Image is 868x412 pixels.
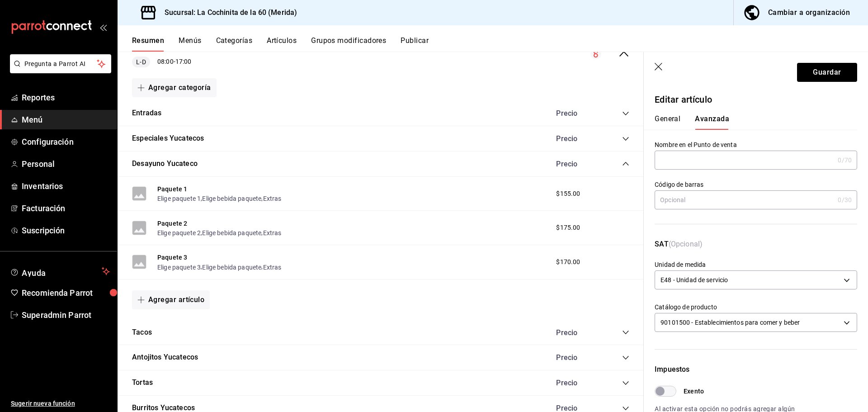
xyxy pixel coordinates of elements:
button: Extras [263,228,282,237]
div: , , [157,262,281,271]
span: L-D [132,57,149,67]
button: Artículos [267,36,297,52]
div: Precio [547,353,605,362]
span: Menú [22,114,110,126]
span: Sugerir nueva función [11,399,110,408]
div: Precio [547,328,605,337]
button: Extras [263,263,282,272]
div: collapse-menu-row [118,33,644,75]
button: Menús [179,36,201,52]
button: Elige bebida paquete [202,194,261,203]
span: $170.00 [556,257,580,267]
div: 0 /30 [838,195,852,204]
div: , , [157,228,281,237]
button: collapse-category-row [622,405,629,412]
label: Unidad de medida [655,261,857,268]
button: Avanzada [695,114,729,130]
button: Paquete 2 [157,219,187,228]
div: , , [157,194,281,203]
button: Tacos [132,327,152,338]
button: Categorías [216,36,253,52]
button: General [655,114,680,130]
span: Configuración [22,136,110,148]
button: Elige bebida paquete [202,228,261,237]
button: Desayuno Yucateco [132,159,198,169]
button: Resumen [132,36,164,52]
span: Reportes [22,91,110,104]
button: collapse-category-row [622,160,629,167]
button: Publicar [401,36,429,52]
div: E48 - Unidad de servicio [655,270,857,289]
div: navigation tabs [655,114,846,130]
span: 90101500 - Establecimientos para comer y beber [660,318,800,327]
p: Editar artículo [655,93,857,106]
button: Tortas [132,378,153,388]
div: Precio [547,109,605,118]
span: Superadmin Parrot [22,309,110,321]
div: Impuestos [655,364,857,375]
button: Agregar artículo [132,290,210,309]
span: Facturación [22,202,110,214]
h3: Sucursal: La Cochinita de la 60 (Merida) [157,7,297,18]
button: open_drawer_menu [99,24,107,31]
span: Ayuda [22,266,98,277]
span: Recomienda Parrot [22,287,110,299]
label: Catálogo de producto [655,304,857,310]
div: 0 /70 [838,156,852,165]
button: Antojitos Yucatecos [132,352,198,363]
button: Especiales Yucatecos [132,133,204,144]
button: collapse-category-row [622,379,629,387]
button: Elige paquete 2 [157,228,201,237]
p: (Opcional) [655,239,857,260]
button: Paquete 3 [157,253,187,262]
span: Inventarios [22,180,110,192]
span: Exento [684,387,704,396]
input: Opcional [655,191,834,209]
label: Código de barras [655,181,857,188]
label: Nombre en el Punto de venta [655,142,857,148]
button: Entradas [132,108,161,118]
span: Pregunta a Parrot AI [24,59,97,69]
div: Cambiar a organización [768,6,850,19]
div: Precio [547,379,605,387]
span: Suscripción [22,224,110,237]
button: collapse-category-row [622,354,629,361]
span: $155.00 [556,189,580,199]
button: Paquete 1 [157,185,187,194]
a: Pregunta a Parrot AI [6,66,111,75]
strong: SAT [655,240,668,248]
button: Guardar [797,63,857,82]
button: Extras [263,194,282,203]
button: Agregar categoría [132,78,217,97]
div: Precio [547,160,605,168]
button: Elige paquete 1 [157,194,201,203]
span: Personal [22,158,110,170]
button: collapse-category-row [622,329,629,336]
span: $175.00 [556,223,580,232]
button: collapse-category-row [622,135,629,142]
button: Elige paquete 3 [157,263,201,272]
div: navigation tabs [132,36,868,52]
button: Pregunta a Parrot AI [10,54,111,73]
button: Elige bebida paquete [202,263,261,272]
div: Precio [547,134,605,143]
button: collapse-category-row [622,110,629,117]
div: 08:00 - 17:00 [132,57,193,67]
button: Grupos modificadores [311,36,386,52]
